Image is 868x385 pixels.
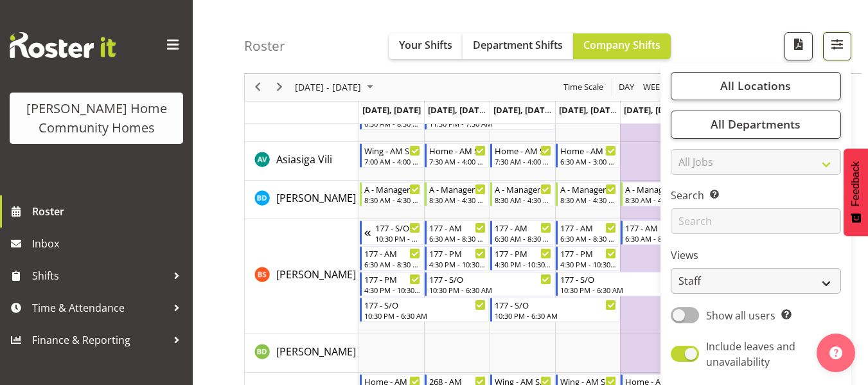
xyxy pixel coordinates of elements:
div: Billie Sothern"s event - 177 - AM Begin From Friday, October 24, 2025 at 6:30:00 AM GMT+13:00 End... [621,220,685,245]
div: 6:30 AM - 3:00 PM [560,156,617,166]
img: Rosterit website logo [10,32,116,58]
div: Asiasiga Vili"s event - Home - AM Support 3 Begin From Wednesday, October 22, 2025 at 7:30:00 AM ... [490,143,554,168]
input: Search [671,209,841,235]
div: Wing - AM Support 2 [364,144,421,157]
div: 4:30 PM - 10:30 PM [495,259,551,269]
label: Views [671,248,841,264]
div: Billie Sothern"s event - 177 - AM Begin From Thursday, October 23, 2025 at 6:30:00 AM GMT+13:00 E... [556,220,620,245]
div: Asiasiga Vili"s event - Wing - AM Support 2 Begin From Monday, October 20, 2025 at 7:00:00 AM GMT... [360,143,424,168]
td: Barbara Dunlop resource [245,181,359,219]
div: Home - AM Support 3 [429,144,486,157]
span: [DATE], [DATE] [362,104,421,116]
div: 177 - AM [495,221,551,234]
span: Inbox [32,234,186,253]
span: Company Shifts [583,38,660,52]
div: 6:30 AM - 8:30 AM [495,233,551,244]
div: 8:30 AM - 4:30 PM [560,195,617,205]
span: All Departments [711,117,801,132]
div: 177 - S/O [429,273,551,285]
div: Home - AM Support 3 [495,144,551,157]
div: 10:30 PM - 6:30 AM [364,310,486,321]
td: Asiasiga Vili resource [245,142,359,181]
div: 10:30 PM - 6:30 AM [375,233,421,244]
div: 4:30 PM - 10:30 PM [560,259,617,269]
div: 6:30 AM - 8:30 AM [625,233,682,244]
div: 177 - AM [560,221,617,234]
button: Feedback - Show survey [844,148,868,236]
span: [PERSON_NAME] [276,191,356,205]
div: October 20 - 26, 2025 [290,74,381,101]
div: Billie Sothern"s event - 177 - PM Begin From Tuesday, October 21, 2025 at 4:30:00 PM GMT+13:00 En... [425,246,489,271]
div: 177 - PM [560,247,617,260]
div: Billie Sothern"s event - 177 - S/O Begin From Sunday, October 19, 2025 at 10:30:00 PM GMT+13:00 E... [360,220,424,245]
button: October 2025 [293,80,379,96]
div: Billie Sothern"s event - 177 - PM Begin From Wednesday, October 22, 2025 at 4:30:00 PM GMT+13:00 ... [490,246,554,271]
div: Barbara Dunlop"s event - A - Manager Begin From Thursday, October 23, 2025 at 8:30:00 AM GMT+13:0... [556,182,620,206]
div: 10:30 PM - 6:30 AM [495,310,616,321]
div: Asiasiga Vili"s event - Home - AM Support 2 Begin From Thursday, October 23, 2025 at 6:30:00 AM G... [556,143,620,168]
span: Your Shifts [399,38,452,52]
span: Department Shifts [473,38,563,52]
div: 177 - AM [364,247,421,260]
span: [PERSON_NAME] [276,267,356,282]
div: 4:30 PM - 10:30 PM [364,285,421,295]
label: Search [671,188,841,204]
span: Week [642,80,666,96]
div: 10:30 PM - 6:30 AM [560,285,682,295]
div: Billie Sothern"s event - 177 - AM Begin From Monday, October 20, 2025 at 6:30:00 AM GMT+13:00 End... [360,246,424,271]
div: 177 - S/O [364,298,486,311]
div: 7:30 AM - 4:00 PM [429,156,486,166]
button: Previous [249,80,267,96]
div: Barbara Dunlop"s event - A - Manager Begin From Friday, October 24, 2025 at 8:30:00 AM GMT+13:00 ... [621,182,685,206]
div: 6:30 AM - 8:30 AM [429,233,486,244]
span: [PERSON_NAME] [276,345,356,359]
span: [DATE], [DATE] [493,104,552,116]
img: help-xxl-2.png [829,346,842,359]
div: 177 - PM [429,247,486,260]
div: 6:30 AM - 8:30 AM [560,233,617,244]
span: [DATE], [DATE] [559,104,617,116]
button: Timeline Week [641,80,668,96]
span: Finance & Reporting [32,330,167,350]
td: Billie Sothern resource [245,219,359,334]
div: 4:30 PM - 10:30 PM [429,259,486,269]
button: Next [271,80,288,96]
div: [PERSON_NAME] Home Community Homes [22,99,170,138]
a: [PERSON_NAME] [276,267,356,282]
span: All Locations [720,78,791,94]
div: 7:00 AM - 4:00 PM [364,156,421,166]
span: [DATE], [DATE] [624,104,689,116]
span: Day [617,80,635,96]
div: 6:30 AM - 8:30 AM [364,259,421,269]
span: Time Scale [562,80,605,96]
div: Billie Sothern"s event - 177 - AM Begin From Wednesday, October 22, 2025 at 6:30:00 AM GMT+13:00 ... [490,220,554,245]
div: 177 - S/O [495,298,616,311]
div: Billie Sothern"s event - 177 - S/O Begin From Monday, October 20, 2025 at 10:30:00 PM GMT+13:00 E... [360,298,489,322]
div: next period [269,74,290,101]
span: Feedback [850,161,862,206]
div: Billie Sothern"s event - 177 - S/O Begin From Tuesday, October 21, 2025 at 10:30:00 PM GMT+13:00 ... [425,272,554,296]
span: Include leaves and unavailability [706,339,795,369]
div: A - Manager [560,183,617,195]
div: Billie Sothern"s event - 177 - S/O Begin From Wednesday, October 22, 2025 at 10:30:00 PM GMT+13:0... [490,298,619,322]
div: 177 - PM [364,273,421,285]
span: [DATE], [DATE] [428,104,486,116]
button: Time Scale [562,80,606,96]
span: Roster [32,202,186,221]
span: Asiasiga Vili [276,152,332,166]
div: Asiasiga Vili"s event - Home - AM Support 3 Begin From Tuesday, October 21, 2025 at 7:30:00 AM GM... [425,143,489,168]
div: previous period [247,74,269,101]
div: Home - AM Support 2 [560,144,617,157]
div: 10:30 PM - 6:30 AM [429,285,551,295]
div: Barbara Dunlop"s event - A - Manager Begin From Monday, October 20, 2025 at 8:30:00 AM GMT+13:00 ... [360,182,424,206]
button: Filter Shifts [823,32,851,60]
div: A - Manager [625,183,682,195]
span: Shifts [32,266,167,285]
div: Billie Sothern"s event - 177 - AM Begin From Tuesday, October 21, 2025 at 6:30:00 AM GMT+13:00 En... [425,220,489,245]
button: Download a PDF of the roster according to the set date range. [784,32,813,60]
span: [DATE] - [DATE] [294,80,362,96]
button: All Departments [671,111,841,139]
a: [PERSON_NAME] [276,190,356,206]
div: 177 - S/O [560,273,682,285]
div: 8:30 AM - 4:30 PM [364,195,421,205]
